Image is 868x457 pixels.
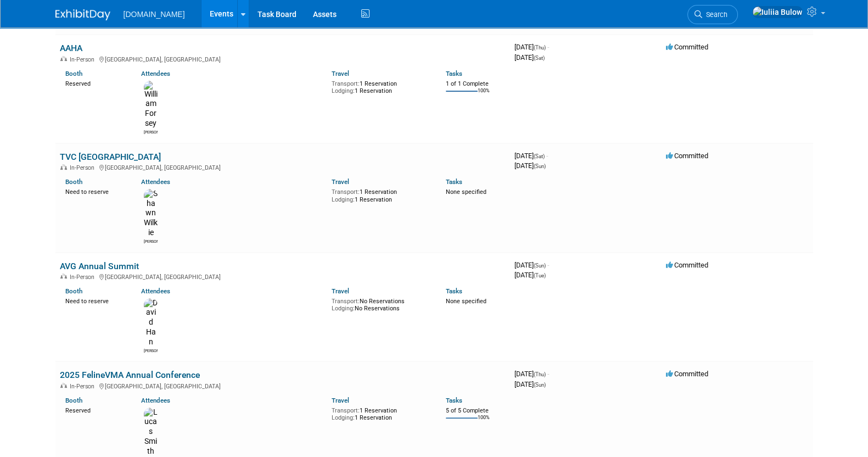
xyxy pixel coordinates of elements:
[60,272,506,281] div: [GEOGRAPHIC_DATA], [GEOGRAPHIC_DATA]
[478,415,490,430] td: 100%
[446,287,462,295] a: Tasks
[534,263,546,269] span: (Sun)
[332,405,429,422] div: 1 Reservation 1 Reservation
[332,70,349,77] a: Travel
[666,152,708,160] span: Committed
[60,383,67,388] img: In-Person Event
[332,80,360,87] span: Transport:
[752,6,803,18] img: Iuliia Bulow
[514,271,546,279] span: [DATE]
[547,261,549,269] span: -
[547,370,549,378] span: -
[332,305,355,312] span: Lodging:
[60,56,67,62] img: In-Person Event
[446,188,486,196] span: None specified
[534,163,546,169] span: (Sun)
[141,287,170,295] a: Attendees
[332,296,429,313] div: No Reservations No Reservations
[60,152,161,162] a: TVC [GEOGRAPHIC_DATA]
[65,70,82,77] a: Booth
[60,164,67,170] img: In-Person Event
[144,81,158,129] img: William Forsey
[514,161,546,170] span: [DATE]
[514,261,549,269] span: [DATE]
[65,186,125,196] div: Need to reserve
[514,53,545,62] span: [DATE]
[144,238,158,244] div: Shawn Wilkie
[65,296,125,305] div: Need to reserve
[514,152,548,160] span: [DATE]
[446,80,506,88] div: 1 of 1 Complete
[332,397,349,404] a: Travel
[446,178,462,186] a: Tasks
[65,287,82,295] a: Booth
[60,163,506,171] div: [GEOGRAPHIC_DATA], [GEOGRAPHIC_DATA]
[332,178,349,186] a: Travel
[70,164,98,171] span: In-Person
[60,54,506,63] div: [GEOGRAPHIC_DATA], [GEOGRAPHIC_DATA]
[65,405,125,415] div: Reserved
[332,186,429,203] div: 1 Reservation 1 Reservation
[141,70,170,77] a: Attendees
[687,5,738,24] a: Search
[60,274,67,279] img: In-Person Event
[514,370,549,378] span: [DATE]
[332,298,360,305] span: Transport:
[534,44,546,51] span: (Thu)
[514,43,549,51] span: [DATE]
[446,397,462,404] a: Tasks
[546,152,548,160] span: -
[60,370,200,380] a: 2025 FelineVMA Annual Conference
[446,70,462,77] a: Tasks
[332,196,355,203] span: Lodging:
[70,383,98,390] span: In-Person
[60,381,506,390] div: [GEOGRAPHIC_DATA], [GEOGRAPHIC_DATA]
[60,261,139,271] a: AVG Annual Summit
[514,380,546,388] span: [DATE]
[534,55,545,61] span: (Sat)
[446,298,486,305] span: None specified
[332,188,360,196] span: Transport:
[332,87,355,94] span: Lodging:
[144,347,158,354] div: David Han
[65,78,125,88] div: Reserved
[141,397,170,404] a: Attendees
[332,414,355,421] span: Lodging:
[666,261,708,269] span: Committed
[446,407,506,415] div: 5 of 5 Complete
[144,189,158,238] img: Shawn Wilkie
[534,382,546,388] span: (Sun)
[666,43,708,51] span: Committed
[332,407,360,414] span: Transport:
[534,371,546,377] span: (Thu)
[547,43,549,51] span: -
[144,408,158,456] img: Lucas Smith
[124,10,185,19] span: [DOMAIN_NAME]
[65,178,82,186] a: Booth
[478,88,490,103] td: 100%
[666,370,708,378] span: Committed
[702,10,727,19] span: Search
[55,9,110,20] img: ExhibitDay
[65,397,82,404] a: Booth
[332,287,349,295] a: Travel
[144,129,158,135] div: William Forsey
[534,153,545,159] span: (Sat)
[60,43,82,53] a: AAHA
[144,298,158,347] img: David Han
[70,56,98,63] span: In-Person
[141,178,170,186] a: Attendees
[70,274,98,281] span: In-Person
[534,272,546,278] span: (Tue)
[332,78,429,95] div: 1 Reservation 1 Reservation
